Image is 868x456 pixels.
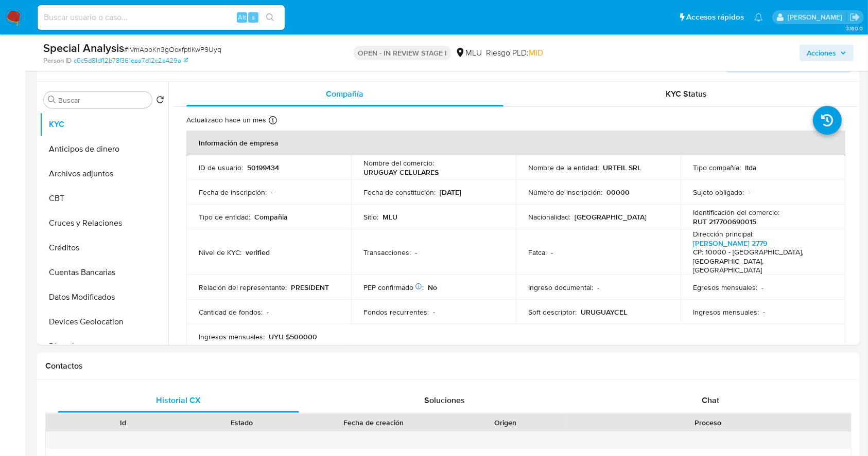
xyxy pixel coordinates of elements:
[259,10,281,25] button: search-icon
[74,56,188,65] a: c0c5d81df12b78f361eaa7d12c2a429a
[551,248,553,257] p: -
[572,417,844,428] div: Proceso
[363,248,411,257] p: Transacciones :
[528,307,577,317] p: Soft descriptor :
[363,212,378,222] p: Sitio :
[763,307,765,317] p: -
[40,112,168,137] button: KYC
[48,96,56,104] button: Buscar
[199,307,263,317] p: Cantidad de fondos :
[363,158,434,168] p: Nombre del comercio :
[693,248,829,275] h4: CP: 10000 - [GEOGRAPHIC_DATA], [GEOGRAPHIC_DATA], [GEOGRAPHIC_DATA]
[363,307,429,317] p: Fondos recurrentes :
[693,238,767,248] a: [PERSON_NAME] 2779
[269,332,317,341] p: UYU $500000
[754,13,763,22] a: Notificaciones
[433,307,435,317] p: -
[846,24,863,32] span: 3.160.0
[606,188,630,197] p: 00000
[597,283,599,292] p: -
[383,212,397,222] p: MLU
[528,188,602,197] p: Número de inscripción :
[291,283,329,292] p: PRESIDENT
[190,417,294,428] div: Estado
[124,44,221,54] span: # lVmApoKn3gOoxfptIKwP9Uyq
[603,163,641,172] p: URTEIL SRL
[38,11,285,24] input: Buscar usuario o caso...
[807,45,836,61] span: Acciones
[247,163,279,172] p: 50199434
[693,163,741,172] p: Tipo compañía :
[693,188,744,197] p: Sujeto obligado :
[363,283,424,292] p: PEP confirmado :
[745,163,757,172] p: ltda
[71,417,176,428] div: Id
[199,248,241,257] p: Nivel de KYC :
[761,283,763,292] p: -
[199,283,287,292] p: Relación del representante :
[40,309,168,334] button: Devices Geolocation
[693,283,757,292] p: Egresos mensuales :
[428,283,437,292] p: No
[43,40,124,56] b: Special Analysis
[424,394,465,406] span: Soluciones
[440,188,461,197] p: [DATE]
[40,211,168,235] button: Cruces y Relaciones
[40,334,168,359] button: Direcciones
[199,212,250,222] p: Tipo de entidad :
[271,188,273,197] p: -
[693,307,759,317] p: Ingresos mensuales :
[199,332,265,341] p: Ingresos mensuales :
[453,417,558,428] div: Origen
[156,394,201,406] span: Historial CX
[354,46,451,60] p: OPEN - IN REVIEW STAGE I
[528,163,599,172] p: Nombre de la entidad :
[40,260,168,285] button: Cuentas Bancarias
[666,88,707,100] span: KYC Status
[254,212,288,222] p: Compañia
[308,417,439,428] div: Fecha de creación
[800,45,854,61] button: Acciones
[693,217,756,226] p: RUT 217700690015
[40,137,168,161] button: Anticipos de dinero
[238,12,246,22] span: Alt
[575,212,647,222] p: [GEOGRAPHIC_DATA]
[363,168,439,177] p: URUGUAY CELULARES
[748,188,750,197] p: -
[693,229,754,239] p: Dirección principal :
[40,235,168,260] button: Créditos
[326,88,363,100] span: Compañía
[849,12,860,23] a: Salir
[199,188,267,197] p: Fecha de inscripción :
[186,115,266,125] p: Actualizado hace un mes
[486,47,543,59] span: Riesgo PLD:
[43,56,72,65] b: Person ID
[45,361,852,371] h1: Contactos
[686,12,744,23] span: Accesos rápidos
[415,248,417,257] p: -
[528,248,547,257] p: Fatca :
[702,394,719,406] span: Chat
[693,208,779,217] p: Identificación del comercio :
[40,285,168,309] button: Datos Modificados
[40,186,168,211] button: CBT
[788,12,846,22] p: ximena.felix@mercadolibre.com
[40,161,168,186] button: Archivos adjuntos
[528,212,570,222] p: Nacionalidad :
[156,96,164,107] button: Volver al orden por defecto
[246,248,270,257] p: verified
[58,96,148,105] input: Buscar
[186,131,845,155] th: Información de empresa
[199,163,243,172] p: ID de usuario :
[363,188,436,197] p: Fecha de constitución :
[581,307,627,317] p: URUGUAYCEL
[529,47,543,59] span: MID
[455,47,482,59] div: MLU
[267,307,269,317] p: -
[528,283,593,292] p: Ingreso documental :
[252,12,255,22] span: s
